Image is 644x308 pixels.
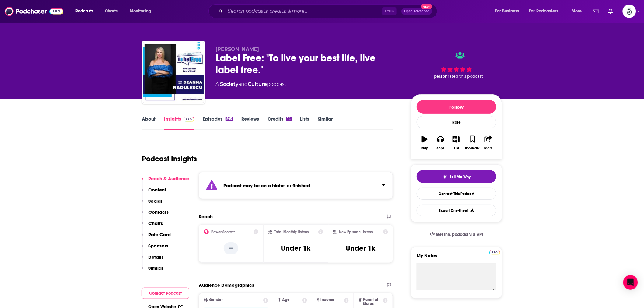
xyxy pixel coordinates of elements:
[382,7,397,15] span: Ctrl K
[417,188,496,200] a: Contact This Podcast
[148,220,163,226] p: Charts
[484,146,492,150] div: Share
[339,230,373,234] h2: New Episode Listens
[623,5,636,18] img: User Profile
[495,7,519,16] span: For Business
[422,146,428,150] div: Play
[417,116,496,128] div: Rate
[431,74,448,79] span: 1 person
[421,4,432,9] span: New
[606,6,615,16] a: Show notifications dropdown
[404,10,429,13] span: Open Advanced
[148,176,189,181] p: Reach & Audience
[148,232,171,237] p: Rate Card
[226,117,233,121] div: 595
[411,46,502,84] div: 1 personrated this podcast
[417,132,432,154] button: Play
[443,174,447,179] img: tell me why sparkle
[125,6,159,16] button: open menu
[203,116,233,130] a: Episodes595
[286,117,292,121] div: 14
[148,209,169,215] p: Contacts
[281,244,310,253] h3: Under 1k
[321,298,335,302] span: Income
[241,116,259,130] a: Reviews
[275,230,309,234] h2: Total Monthly Listens
[142,265,163,276] button: Similar
[318,116,333,130] a: Similar
[449,132,464,154] button: List
[199,172,393,199] section: Click to expand status details
[248,81,267,87] a: Culture
[130,7,151,16] span: Monitoring
[417,170,496,183] button: tell me why sparkleTell Me Why
[363,298,382,306] span: Parental Status
[142,176,189,187] button: Reach & Audience
[148,187,166,193] p: Content
[491,6,527,16] button: open menu
[417,253,496,263] label: My Notes
[529,7,558,16] span: For Podcasters
[268,116,292,130] a: Credits14
[346,244,375,253] h3: Under 1k
[142,254,163,265] button: Details
[5,5,63,17] img: Podchaser - Follow, Share and Rate Podcasts
[142,209,169,220] button: Contacts
[142,154,197,163] h1: Podcast Insights
[214,4,443,18] div: Search podcasts, credits, & more...
[148,254,163,260] p: Details
[142,243,168,254] button: Sponsors
[142,198,162,209] button: Social
[448,74,483,79] span: rated this podcast
[425,227,488,242] a: Get this podcast via API
[75,7,93,16] span: Podcasts
[142,232,171,243] button: Rate Card
[105,7,118,16] span: Charts
[164,116,194,130] a: InsightsPodchaser Pro
[143,42,204,103] img: Label Free: "To live your best life, live label free."
[142,288,189,299] button: Contact Podcast
[209,298,223,302] span: Gender
[489,250,500,255] img: Podchaser Pro
[142,220,163,232] button: Charts
[225,6,382,16] input: Search podcasts, credits, & more...
[215,81,286,88] div: A podcast
[454,146,459,150] div: List
[71,6,101,16] button: open menu
[101,6,121,16] a: Charts
[148,243,168,249] p: Sponsors
[148,265,163,271] p: Similar
[401,8,432,15] button: Open AdvancedNew
[300,116,310,130] a: Lists
[464,132,480,154] button: Bookmark
[436,232,483,237] span: Get this podcast via API
[142,187,166,198] button: Content
[238,81,248,87] span: and
[572,7,582,16] span: More
[199,282,254,288] h2: Audience Demographics
[184,117,194,122] img: Podchaser Pro
[465,146,480,150] div: Bookmark
[282,298,290,302] span: Age
[224,242,238,254] p: --
[142,116,156,130] a: About
[591,6,601,16] a: Show notifications dropdown
[215,46,259,52] span: [PERSON_NAME]
[489,249,500,255] a: Pro website
[481,132,496,154] button: Share
[623,5,636,18] button: Show profile menu
[450,174,471,179] span: Tell Me Why
[623,275,638,290] div: Open Intercom Messenger
[199,214,213,219] h2: Reach
[223,183,310,188] strong: Podcast may be on a hiatus or finished
[211,230,235,234] h2: Power Score™
[623,5,636,18] span: Logged in as Spiral5-G2
[417,205,496,216] button: Export One-Sheet
[417,100,496,114] button: Follow
[220,81,238,87] a: Society
[148,198,162,204] p: Social
[567,6,590,16] button: open menu
[437,146,445,150] div: Apps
